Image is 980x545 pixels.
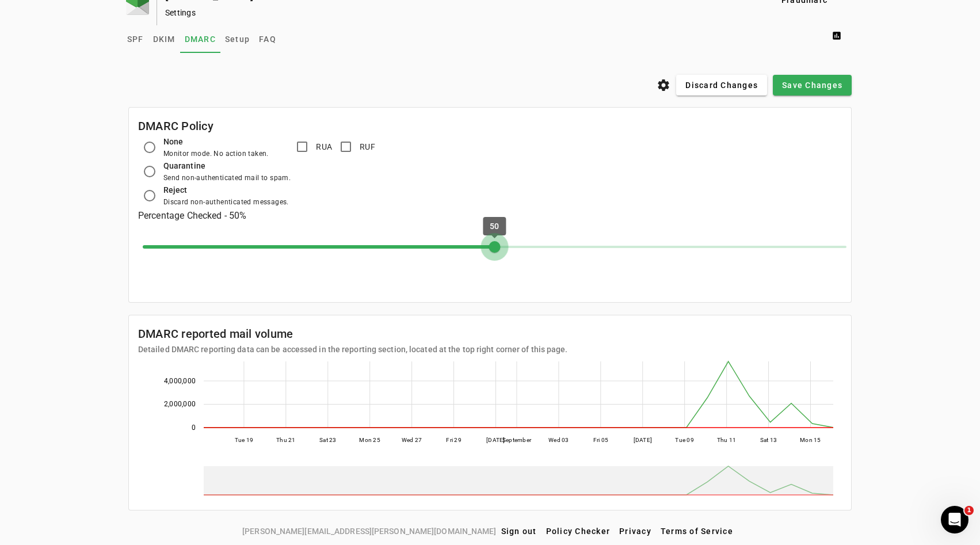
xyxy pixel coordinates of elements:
[235,437,254,443] text: Tue 19
[357,141,375,153] label: RUF
[138,343,568,356] mat-card-subtitle: Detailed DMARC reporting data can be accessed in the reporting section, located at the top right ...
[254,25,281,53] a: FAQ
[148,25,180,53] a: DKIM
[164,377,196,385] text: 4,000,000
[501,527,537,536] span: Sign out
[220,25,254,53] a: Setup
[800,437,821,443] text: Mon 15
[180,25,220,53] a: DMARC
[502,437,532,443] text: September
[657,78,670,92] i: settings
[192,424,196,432] text: 0
[964,506,974,515] span: 1
[782,79,842,91] span: Save Changes
[163,184,289,196] div: Reject
[319,437,337,443] text: Sat 23
[185,35,216,43] span: DMARC
[127,35,144,43] span: SPF
[259,35,276,43] span: FAQ
[276,437,296,443] text: Thu 21
[542,521,615,542] button: Policy Checker
[676,75,767,96] button: Discard Changes
[546,527,611,536] span: Policy Checker
[486,437,505,443] text: [DATE]
[717,437,737,443] text: Thu 11
[941,506,968,533] iframe: Intercom live chat
[164,400,196,408] text: 2,000,000
[593,437,608,443] text: Fri 05
[165,7,729,18] div: Settings
[661,527,733,536] span: Terms of Service
[314,141,332,153] label: RUA
[163,148,269,159] div: Monitor mode. No action taken.
[675,437,694,443] text: Tue 09
[619,527,651,536] span: Privacy
[548,437,569,443] text: Wed 03
[143,233,846,261] mat-slider: Percent
[615,521,656,542] button: Privacy
[138,325,568,343] mat-card-title: DMARC reported mail volume
[490,220,499,233] span: 50
[225,35,250,43] span: Setup
[163,135,269,148] div: None
[760,437,777,443] text: Sat 13
[138,208,842,224] h3: Percentage Checked - 50%
[446,437,462,443] text: Fri 29
[153,35,176,43] span: DKIM
[656,521,738,542] button: Terms of Service
[359,437,380,443] text: Mon 25
[685,79,758,91] span: Discard Changes
[163,196,289,208] div: Discard non-authenticated messages.
[242,525,496,538] span: [PERSON_NAME][EMAIL_ADDRESS][PERSON_NAME][DOMAIN_NAME]
[402,437,422,443] text: Wed 27
[633,437,652,443] text: [DATE]
[138,117,213,135] mat-card-title: DMARC Policy
[123,25,148,53] a: SPF
[497,521,542,542] button: Sign out
[163,159,291,172] div: Quarantine
[163,172,291,184] div: Send non-authenticated mail to spam.
[773,75,852,96] button: Save Changes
